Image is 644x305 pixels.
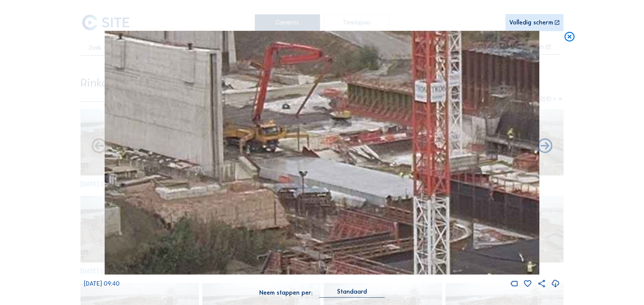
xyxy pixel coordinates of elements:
div: Standaard [337,289,367,295]
span: [DATE] 09:40 [84,280,120,287]
div: Volledig scherm [509,20,553,26]
i: Back [536,137,554,155]
i: Forward [90,137,108,155]
div: Neem stappen per: [259,290,313,296]
div: Standaard [319,289,385,298]
img: Image [105,31,539,275]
